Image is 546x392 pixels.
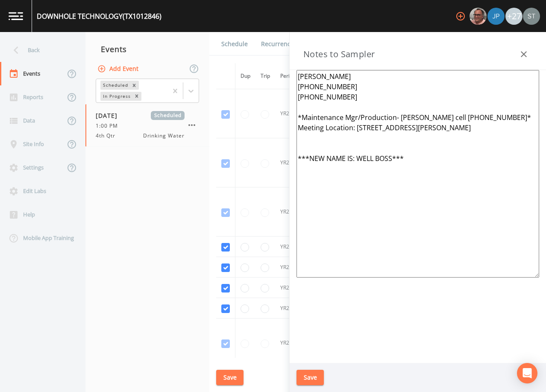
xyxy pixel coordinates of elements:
[275,138,303,187] td: YR2024
[275,237,303,257] td: YR2025
[296,70,539,278] textarea: [PERSON_NAME] [PHONE_NUMBER] [PHONE_NUMBER] *Maintenance Mgr/Production- [PERSON_NAME] cell [PHON...
[275,319,303,368] td: YR2025
[216,370,244,386] button: Save
[96,111,123,120] span: [DATE]
[260,32,295,56] a: Recurrence
[37,11,161,21] div: DOWNHOLE TECHNOLOGY (TX1012846)
[100,81,129,90] div: Scheduled
[487,8,505,25] div: Joshua gere Paul
[96,61,142,77] button: Add Event
[255,63,275,89] th: Trip
[220,32,249,56] a: Schedule
[296,370,324,386] button: Save
[275,278,303,298] td: YR2025
[517,363,537,383] div: Open Intercom Messenger
[151,111,185,120] span: Scheduled
[275,257,303,278] td: YR2025
[85,104,209,147] a: [DATE]Scheduled1:00 PM4th QtrDrinking Water
[85,38,209,60] div: Events
[96,122,123,130] span: 1:00 PM
[469,8,487,25] div: Mike Franklin
[100,92,132,101] div: In Progress
[487,8,505,25] img: 41241ef155101aa6d92a04480b0d0000
[275,89,303,138] td: YR2024
[129,81,139,90] div: Remove Scheduled
[275,187,303,237] td: YR2024
[9,12,23,20] img: logo
[132,92,141,101] div: Remove In Progress
[275,298,303,319] td: YR2025
[303,47,375,61] h3: Notes to Sampler
[470,8,487,25] img: e2d790fa78825a4bb76dcb6ab311d44c
[143,132,185,140] span: Drinking Water
[505,8,523,25] div: +27
[235,63,256,89] th: Dup
[96,132,120,140] span: 4th Qtr
[523,8,540,25] img: cb9926319991c592eb2b4c75d39c237f
[275,63,303,89] th: Period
